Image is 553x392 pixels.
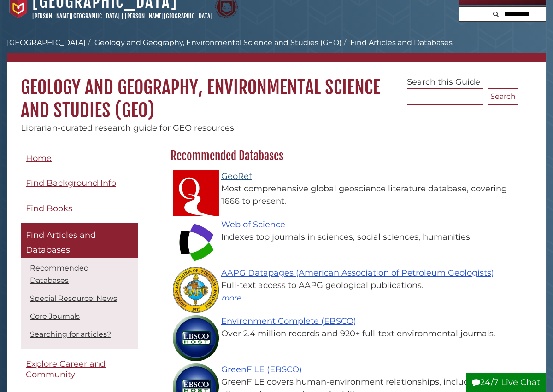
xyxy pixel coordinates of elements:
div: Guide Pages [21,148,138,390]
a: Environment Complete (EBSCO) [221,316,356,326]
a: AAPG Datapages (American Association of Petroleum Geologists) [221,268,494,278]
span: Librarian-curated research guide for GEO resources. [21,123,236,133]
a: Core Journals [30,312,80,321]
i: Search [493,11,499,17]
a: Find Articles and Databases [21,223,138,258]
span: | [121,12,124,20]
a: GreenFILE (EBSCO) [221,364,302,375]
nav: breadcrumb [7,37,546,62]
a: Explore Career and Community [21,354,138,385]
li: Find Articles and Databases [341,37,453,48]
a: Searching for articles? [30,330,111,339]
a: Special Resource: News [30,294,117,303]
button: Search [490,7,501,19]
button: more... [221,292,246,304]
a: Find Background Info [21,173,138,194]
span: Find Background Info [26,178,116,188]
a: GeoRef [221,171,252,181]
span: Home [26,153,52,163]
div: Most comprehensive global geoscience literature database, covering 1666 to present. [180,183,514,208]
a: Home [21,148,138,169]
div: Over 2.4 million records and 920+ full-text environmental journals. [180,328,514,340]
a: [PERSON_NAME][GEOGRAPHIC_DATA] [32,12,120,20]
button: Search [488,88,518,105]
a: [PERSON_NAME][GEOGRAPHIC_DATA] [125,12,212,20]
span: Find Books [26,203,72,213]
span: Find Articles and Databases [26,230,96,255]
div: Indexes top journals in sciences, social sciences, humanities. [180,231,514,243]
span: Explore Career and Community [26,359,106,380]
a: Find Books [21,198,138,219]
a: Recommended Databases [30,264,89,285]
h2: Recommended Databases [166,149,518,163]
button: 24/7 Live Chat [466,373,546,392]
a: Web of Science [221,219,285,230]
a: [GEOGRAPHIC_DATA] [7,38,86,47]
div: Full-text access to AAPG geological publications. [180,279,514,292]
a: Geology and Geography, Environmental Science and Studies (GEO) [94,38,341,47]
h1: Geology and Geography, Environmental Science and Studies (GEO) [7,62,546,122]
